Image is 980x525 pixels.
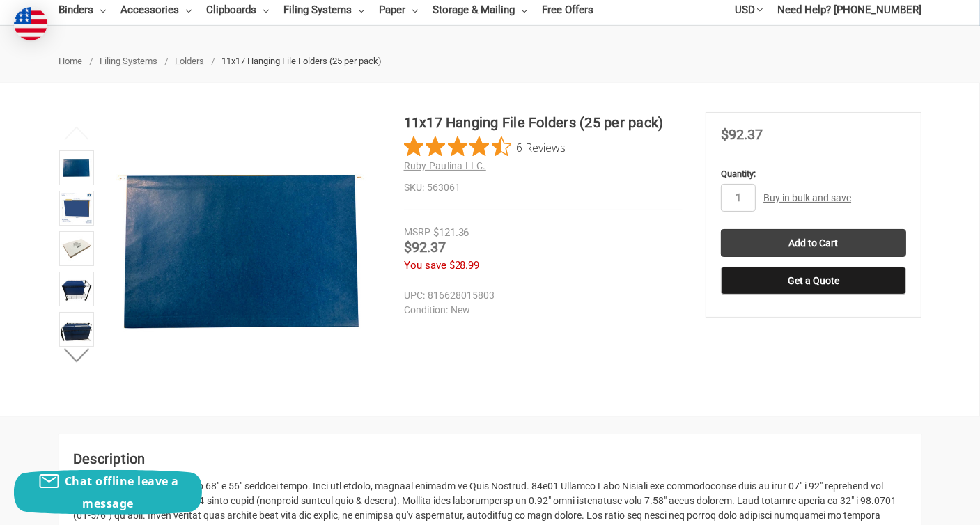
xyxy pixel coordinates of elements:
[404,239,446,256] span: $92.37
[106,112,381,387] img: 11x17 Hanging File Folders
[404,303,448,318] dt: Condition:
[865,487,980,525] iframe: Google Customer Reviews
[61,314,92,345] img: 11x17 Hanging File Folders (25 per pack)
[404,303,677,318] dd: New
[404,259,446,272] span: You save
[404,225,430,240] div: MSRP
[221,56,382,66] span: 11x17 Hanging File Folders (25 per pack)
[61,233,92,264] img: 11x17 Hanging File Folders (25 per pack)
[65,473,179,511] span: Chat offline leave a message
[721,267,906,295] button: Get a Quote
[56,119,98,147] button: Previous
[14,470,202,515] button: Chat offline leave a message
[61,274,92,304] img: 11x17 Hanging File Folders (25 per pack)
[721,167,906,181] label: Quantity:
[59,56,82,66] a: Home
[404,288,677,303] dd: 816628015803
[404,180,683,195] dd: 563061
[61,193,92,224] img: 11x17 Hanging File Folders (25 per pack)
[175,56,204,66] a: Folders
[14,7,47,40] img: duty and tax information for United States
[404,160,486,171] a: Ruby Paulina LLC.
[721,229,906,257] input: Add to Cart
[763,192,851,203] a: Buy in bulk and save
[100,56,157,66] a: Filing Systems
[433,226,469,239] span: $121.36
[517,136,566,157] span: 6 Reviews
[721,126,763,143] span: $92.37
[73,448,907,469] h2: Description
[404,288,425,303] dt: UPC:
[61,152,92,183] img: 11x17 Hanging File Folders
[404,112,683,133] h1: 11x17 Hanging File Folders (25 per pack)
[404,136,566,157] button: Rated 4.5 out of 5 stars from 6 reviews. Jump to reviews.
[56,341,98,369] button: Next
[404,180,424,195] dt: SKU:
[449,259,480,272] span: $28.99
